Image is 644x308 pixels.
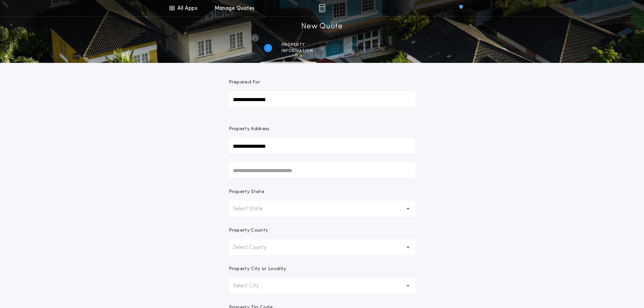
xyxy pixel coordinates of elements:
span: information [282,48,313,54]
p: Prepared For [229,79,260,86]
button: Select City [229,278,415,294]
span: Property [282,42,313,48]
p: Property City or Locality [229,266,286,273]
input: Prepared For [229,91,415,108]
h2: 2 [333,45,336,51]
button: Select State [229,201,415,217]
button: Select County [229,239,415,256]
span: details [348,48,380,54]
h1: New Quote [301,21,342,32]
p: Select County [233,243,277,252]
span: Transaction [348,42,380,48]
p: Property County [229,227,268,234]
p: Property Address [229,126,415,133]
p: Select State [233,205,273,213]
p: Select City [233,282,270,290]
img: img [319,4,325,12]
p: Property State [229,189,264,195]
img: vs-icon [447,5,475,11]
h2: 1 [267,45,269,51]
